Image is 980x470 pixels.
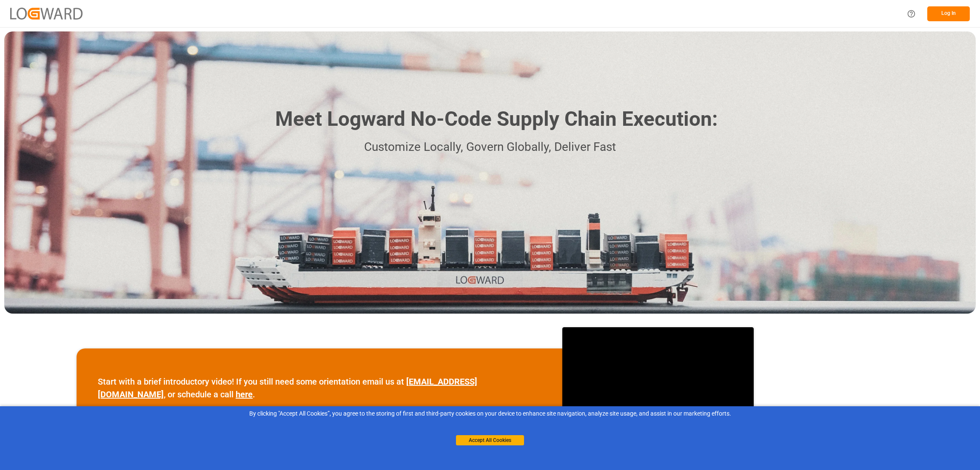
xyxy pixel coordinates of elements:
button: Log In [927,6,970,21]
a: here [236,389,253,399]
img: Logward_new_orange.png [10,8,83,19]
a: [EMAIL_ADDRESS][DOMAIN_NAME] [98,377,477,399]
p: Customize Locally, Govern Globally, Deliver Fast [262,138,718,157]
h1: Meet Logward No-Code Supply Chain Execution: [275,104,718,134]
button: Accept All Cookies [456,435,524,445]
iframe: video [562,327,754,455]
div: By clicking "Accept All Cookies”, you agree to the storing of first and third-party cookies on yo... [6,409,974,418]
button: Help Center [902,4,921,23]
p: Start with a brief introductory video! If you still need some orientation email us at , or schedu... [98,375,541,401]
